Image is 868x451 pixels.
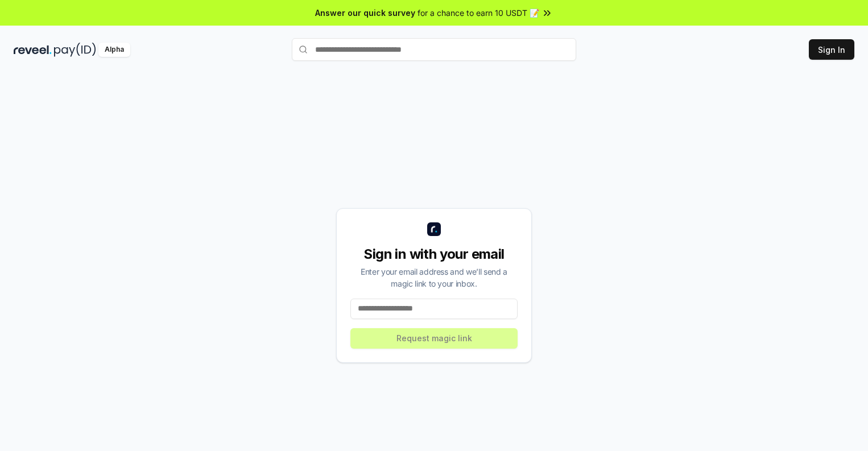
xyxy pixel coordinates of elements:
[350,266,518,289] div: Enter your email address and we’ll send a magic link to your inbox.
[350,245,518,263] div: Sign in with your email
[315,7,415,19] span: Answer our quick survey
[14,43,52,57] img: reveel_dark
[427,222,441,236] img: logo_small
[418,7,539,19] span: for a chance to earn 10 USDT 📝
[98,43,130,57] div: Alpha
[54,43,96,57] img: pay_id
[809,39,854,60] button: Sign In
